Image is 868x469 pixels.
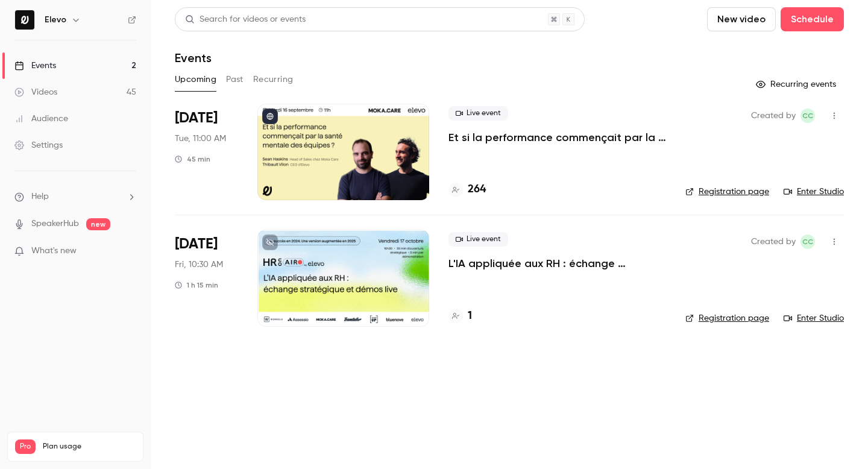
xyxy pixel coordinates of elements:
span: Help [31,190,49,203]
span: Created by [751,109,796,123]
h6: Elevo [45,14,66,26]
button: New video [707,7,776,31]
button: Upcoming [175,70,216,89]
a: L'IA appliquée aux RH : échange stratégique et démos live. [448,256,666,271]
div: Sep 16 Tue, 11:00 AM (Europe/Paris) [175,104,238,200]
span: What's new [31,245,77,257]
div: Events [14,60,56,72]
div: Videos [14,86,57,98]
a: Registration page [685,186,769,198]
div: Search for videos or events [185,13,306,26]
li: help-dropdown-opener [14,190,136,203]
span: Pro [15,439,36,454]
button: Schedule [781,7,844,31]
span: Created by [751,234,796,249]
span: Tue, 11:00 AM [175,133,226,145]
a: Et si la performance commençait par la santé mentale des équipes ? [448,130,666,145]
span: Plan usage [43,442,136,452]
span: new [86,218,110,230]
a: Registration page [685,312,769,324]
div: 1 h 15 min [175,280,218,290]
span: [DATE] [175,234,218,254]
a: Enter Studio [784,186,844,198]
span: Clara Courtillier [800,109,815,123]
a: 264 [448,181,486,198]
h4: 1 [468,308,472,324]
button: Past [226,70,244,89]
a: Enter Studio [784,312,844,324]
div: Settings [14,139,63,151]
span: Fri, 10:30 AM [175,259,223,271]
button: Recurring [253,70,294,89]
span: Live event [448,232,508,247]
div: 45 min [175,154,210,164]
span: Live event [448,106,508,121]
span: Clara Courtillier [800,234,815,249]
span: CC [802,234,813,249]
h1: Events [175,51,212,65]
div: Oct 17 Fri, 10:30 AM (Europe/Paris) [175,230,238,326]
button: Recurring events [750,75,844,94]
img: Elevo [15,10,34,30]
iframe: Noticeable Trigger [122,246,136,257]
a: 1 [448,308,472,324]
a: SpeakerHub [31,218,79,230]
span: [DATE] [175,109,218,128]
h4: 264 [468,181,486,198]
span: CC [802,109,813,123]
div: Audience [14,113,68,125]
